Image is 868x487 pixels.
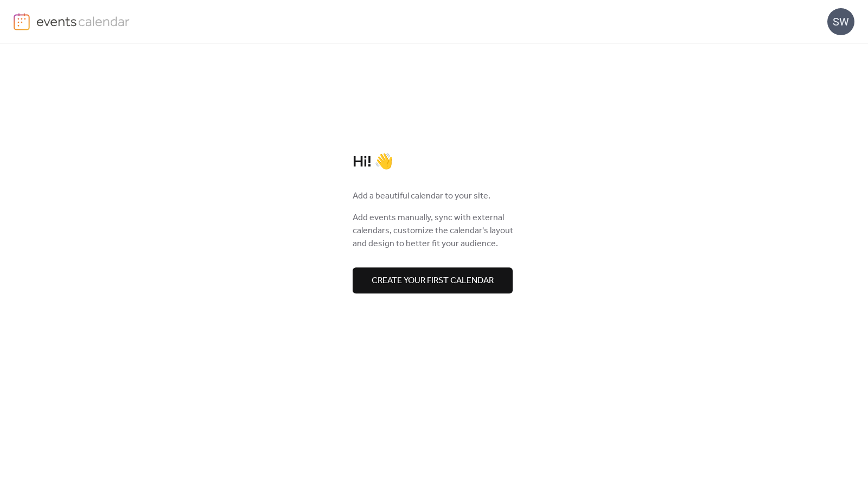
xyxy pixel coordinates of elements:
[353,267,513,293] button: Create your first calendar
[14,13,30,30] img: logo
[353,153,515,172] div: Hi! 👋
[353,212,515,251] span: Add events manually, sync with external calendars, customize the calendar's layout and design to ...
[353,190,490,203] span: Add a beautiful calendar to your site.
[36,13,130,29] img: logo-type
[372,274,494,287] span: Create your first calendar
[827,8,854,35] div: SW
